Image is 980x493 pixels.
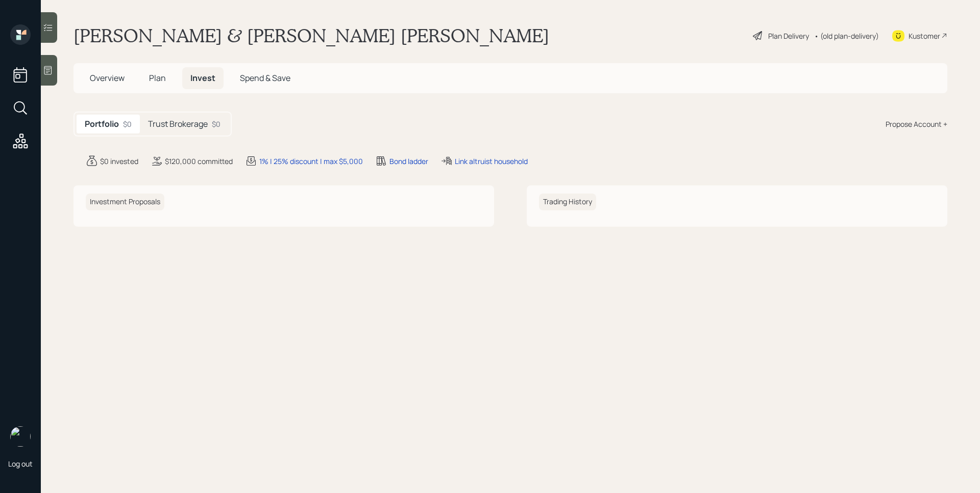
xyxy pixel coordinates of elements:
[909,31,940,41] div: Kustomer
[148,119,208,129] h5: Trust Brokerage
[8,459,33,469] div: Log out
[90,72,125,84] span: Overview
[389,156,428,167] div: Bond ladder
[85,119,119,129] h5: Portfolio
[240,72,290,84] span: Spend & Save
[100,156,138,167] div: $0 invested
[539,194,596,210] h6: Trading History
[212,119,220,129] div: $0
[73,24,549,47] h1: [PERSON_NAME] & [PERSON_NAME] [PERSON_NAME]
[10,426,31,447] img: james-distasi-headshot.png
[149,72,166,84] span: Plan
[86,194,164,210] h6: Investment Proposals
[123,119,132,129] div: $0
[455,156,528,167] div: Link altruist household
[259,156,363,167] div: 1% | 25% discount | max $5,000
[768,31,809,41] div: Plan Delivery
[814,31,879,41] div: • (old plan-delivery)
[886,119,947,129] div: Propose Account +
[165,156,233,167] div: $120,000 committed
[190,72,215,84] span: Invest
